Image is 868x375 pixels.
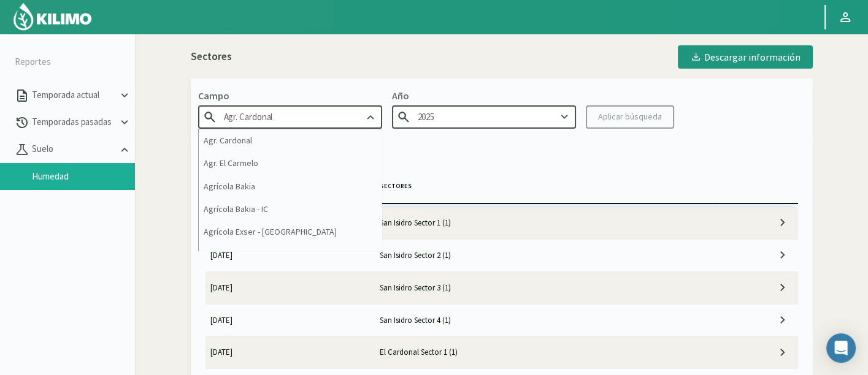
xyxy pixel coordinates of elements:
[199,221,382,243] div: Agrícola Exser - [GEOGRAPHIC_DATA]
[392,88,576,103] p: Año
[205,154,798,170] p: Diagnósticos de Agr. Cardonal / 2025
[29,142,118,156] p: Suelo
[678,45,813,69] button: Descargar información
[374,336,713,368] td: El Cardonal Sector 1 (1)
[199,175,382,198] div: Agrícola Bakia
[826,333,856,363] div: Open Intercom Messenger
[191,49,232,65] p: Sectores
[374,176,713,203] th: Sectores
[29,88,118,102] p: Temporada actual
[199,244,382,267] div: Agricola FM Hermanos
[374,304,713,336] td: San Isidro Sector 4 (1)
[392,105,576,128] input: Escribe para buscar
[374,239,713,271] td: San Isidro Sector 2 (1)
[205,336,375,368] td: [DATE]
[199,129,382,152] div: Agr. Cardonal
[690,51,801,63] div: Descargar información
[205,239,375,271] td: [DATE]
[32,171,135,182] a: Humedad
[374,207,713,239] td: San Isidro Sector 1 (1)
[29,115,118,129] p: Temporadas pasadas
[198,88,382,103] p: Campo
[198,105,382,128] input: Escribe para buscar
[205,271,375,303] td: [DATE]
[12,2,93,31] img: Kilimo
[205,304,375,336] td: [DATE]
[199,152,382,175] div: Agr. El Carmelo
[374,271,713,303] td: San Isidro Sector 3 (1)
[199,198,382,221] div: Agrícola Bakia - IC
